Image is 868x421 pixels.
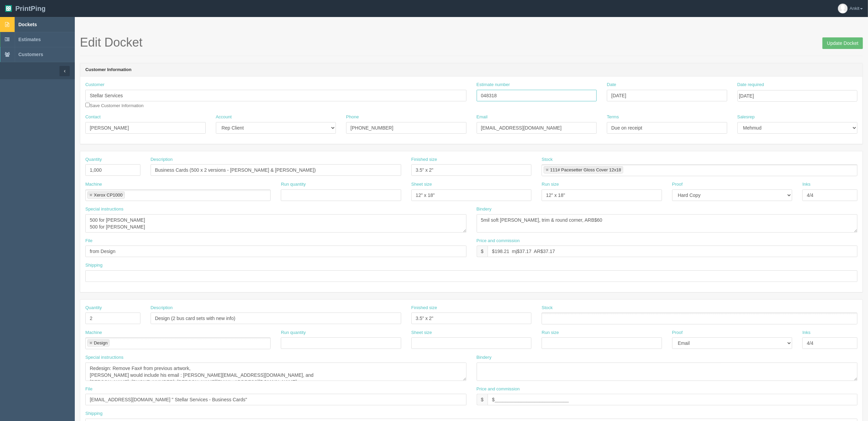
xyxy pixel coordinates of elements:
[737,82,764,88] label: Date required
[85,305,102,311] label: Quantity
[18,52,43,57] span: Customers
[411,156,437,163] label: Finished size
[477,246,488,257] div: $
[151,156,173,163] label: Description
[542,181,559,188] label: Run size
[477,114,488,120] label: Email
[411,181,432,188] label: Sheet size
[477,386,520,392] label: Price and commission
[94,341,107,345] div: Design
[802,330,811,336] label: Inks
[672,181,683,188] label: Proof
[607,82,616,88] label: Date
[80,36,863,49] h1: Edit Docket
[85,90,466,101] input: Enter customer name
[85,214,466,233] textarea: 500 for [PERSON_NAME] 500 for [PERSON_NAME]
[85,262,103,269] label: Shipping
[5,5,12,12] img: logo-3e63b451c926e2ac314895c53de4908e5d424f24456219fb08d385ab2e579770.png
[477,394,488,405] div: $
[737,114,755,120] label: Salesrep
[85,181,102,188] label: Machine
[477,82,510,88] label: Estimate number
[80,63,863,77] header: Customer Information
[85,238,92,244] label: File
[85,363,466,381] textarea: Redesign: Remove Fax# from previous artwork, [PERSON_NAME] would include his email : [PERSON_NAME...
[477,354,492,361] label: Bindery
[281,330,306,336] label: Run quantity
[802,181,811,188] label: Inks
[85,82,466,109] div: Save Customer Information
[94,193,123,197] div: Xerox CP1000
[85,410,103,417] label: Shipping
[216,114,232,120] label: Account
[542,156,553,163] label: Stock
[672,330,683,336] label: Proof
[85,156,102,163] label: Quantity
[85,114,101,120] label: Contact
[85,82,104,88] label: Customer
[18,22,37,27] span: Dockets
[542,305,553,311] label: Stock
[822,37,863,49] input: Update Docket
[550,168,621,172] div: 111# Pacesetter Gloss Cover 12x18
[607,114,619,120] label: Terms
[411,305,437,311] label: Finished size
[85,206,123,213] label: Special instructions
[542,330,559,336] label: Run size
[85,386,92,392] label: File
[85,330,102,336] label: Machine
[85,354,123,361] label: Special instructions
[477,238,520,244] label: Price and commission
[281,181,306,188] label: Run quantity
[346,114,359,120] label: Phone
[411,330,432,336] label: Sheet size
[477,206,492,213] label: Bindery
[838,4,848,13] img: avatar_default-7531ab5dedf162e01f1e0bb0964e6a185e93c5c22dfe317fb01d7f8cd2b1632c.jpg
[477,214,858,233] textarea: 5mil soft [PERSON_NAME], trim & round corner, ARB$60
[18,37,41,42] span: Estimates
[151,305,173,311] label: Description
